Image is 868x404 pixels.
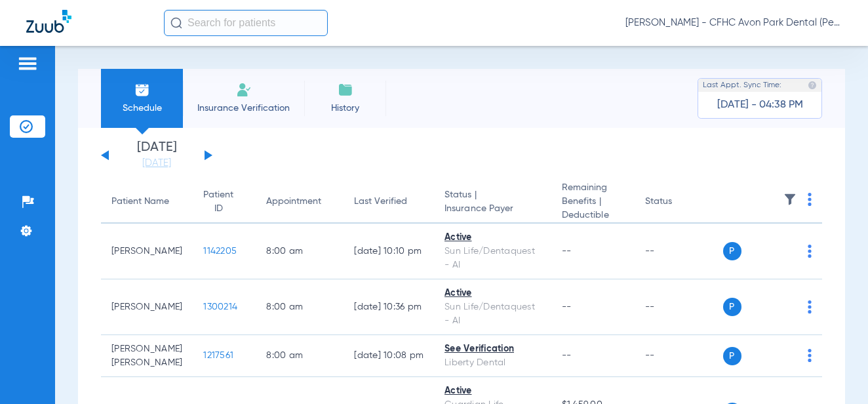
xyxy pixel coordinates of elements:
td: 8:00 AM [256,224,344,279]
img: Zuub Logo [26,10,71,33]
td: [DATE] 10:10 PM [344,224,434,279]
img: group-dot-blue.svg [808,349,812,362]
img: last sync help info [808,81,817,90]
div: Active [444,231,541,245]
a: [DATE] [117,157,196,170]
span: Deductible [562,209,624,222]
img: Manual Insurance Verification [236,82,252,98]
td: [DATE] 10:08 PM [344,335,434,377]
img: Search Icon [170,17,182,29]
td: -- [635,335,723,377]
div: Sun Life/Dentaquest - AI [444,300,541,328]
div: Liberty Dental [444,356,541,370]
span: -- [562,247,572,256]
th: Status | [434,181,551,224]
div: Patient Name [111,195,169,209]
span: P [723,298,741,316]
span: [PERSON_NAME] - CFHC Avon Park Dental (Peds) [625,16,842,30]
span: P [723,347,741,365]
td: [DATE] 10:36 PM [344,279,434,335]
div: Sun Life/Dentaquest - AI [444,245,541,272]
span: Last Appt. Sync Time: [703,79,781,92]
div: Last Verified [354,195,424,209]
img: hamburger-icon [17,56,38,71]
td: [PERSON_NAME] [PERSON_NAME] [101,335,193,377]
img: group-dot-blue.svg [808,300,812,313]
th: Status [635,181,723,224]
td: 8:00 AM [256,335,344,377]
span: 1142205 [203,247,237,256]
li: [DATE] [117,141,196,170]
div: Patient ID [203,188,245,216]
div: Patient Name [111,195,182,209]
span: Schedule [111,102,173,115]
span: 1217561 [203,351,233,360]
div: Appointment [266,195,333,209]
span: 1300214 [203,302,237,312]
span: -- [562,351,572,360]
td: -- [635,279,723,335]
th: Remaining Benefits | [551,181,635,224]
div: Active [444,287,541,300]
span: Insurance Verification [193,102,294,115]
td: [PERSON_NAME] [101,279,193,335]
img: group-dot-blue.svg [808,245,812,258]
div: Appointment [266,195,321,209]
div: Patient ID [203,188,233,216]
img: Schedule [134,82,150,98]
input: Search for patients [164,10,328,36]
span: History [314,102,376,115]
span: P [723,242,741,260]
span: -- [562,302,572,312]
div: Active [444,384,541,398]
span: Insurance Payer [444,202,541,216]
td: [PERSON_NAME] [101,224,193,279]
span: [DATE] - 04:38 PM [717,98,803,111]
td: 8:00 AM [256,279,344,335]
img: group-dot-blue.svg [808,193,812,206]
td: -- [635,224,723,279]
div: Last Verified [354,195,407,209]
div: See Verification [444,342,541,356]
img: History [338,82,353,98]
img: filter.svg [783,193,797,206]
